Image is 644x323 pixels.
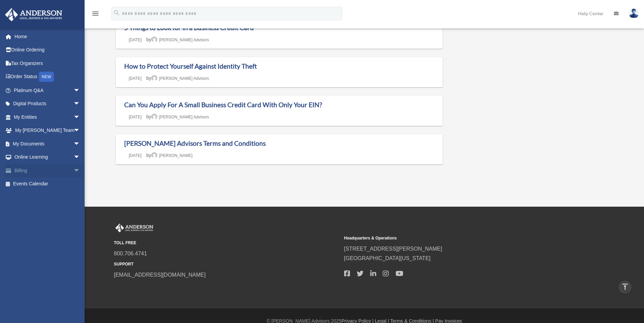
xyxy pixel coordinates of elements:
a: [PERSON_NAME] Advisors [151,76,209,81]
span: by [146,37,209,42]
a: Events Calendar [5,177,90,191]
i: vertical_align_top [621,283,629,291]
a: Billingarrow_drop_down [5,164,90,177]
a: [PERSON_NAME] Advisors [151,115,209,119]
a: [STREET_ADDRESS][PERSON_NAME] [344,246,442,252]
a: Tax Organizers [5,56,90,70]
a: [DATE] [124,38,147,42]
a: [PERSON_NAME] [151,153,193,158]
a: vertical_align_top [618,280,632,294]
small: SUPPORT [114,261,339,268]
a: Home [5,30,87,43]
a: How to Protect Yourself Against Identity Theft [124,62,257,70]
small: TOLL FREE [114,239,339,247]
div: NEW [39,72,54,82]
span: arrow_drop_down [73,137,87,151]
a: Online Ordering [5,43,90,57]
span: arrow_drop_down [73,97,87,111]
a: Platinum Q&Aarrow_drop_down [5,84,90,97]
small: Headquarters & Operations [344,235,570,242]
span: arrow_drop_down [73,151,87,164]
span: arrow_drop_down [73,124,87,138]
span: arrow_drop_down [73,110,87,124]
a: Digital Productsarrow_drop_down [5,97,90,111]
span: by [146,75,209,81]
a: [PERSON_NAME] Advisors [151,38,209,42]
a: [GEOGRAPHIC_DATA][US_STATE] [344,255,431,261]
span: arrow_drop_down [73,164,87,178]
a: menu [91,12,99,18]
span: arrow_drop_down [73,84,87,97]
a: My [PERSON_NAME] Teamarrow_drop_down [5,124,90,137]
a: [DATE] [124,115,147,119]
span: by [146,153,193,158]
a: Online Learningarrow_drop_down [5,151,90,164]
a: [DATE] [124,153,147,158]
a: My Documentsarrow_drop_down [5,137,90,151]
a: [DATE] [124,76,147,81]
a: [EMAIL_ADDRESS][DOMAIN_NAME] [114,272,206,278]
i: menu [91,9,99,18]
i: search [113,9,120,17]
img: User Pic [629,8,639,18]
img: Anderson Advisors Platinum Portal [114,224,155,232]
a: Order StatusNEW [5,70,90,84]
a: My Entitiesarrow_drop_down [5,110,90,124]
a: Can You Apply For A Small Business Credit Card With Only Your EIN? [124,101,322,109]
a: 800.706.4741 [114,251,147,256]
span: by [146,114,209,119]
img: Anderson Advisors Platinum Portal [3,8,64,21]
a: [PERSON_NAME] Advisors Terms and Conditions [124,139,266,147]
